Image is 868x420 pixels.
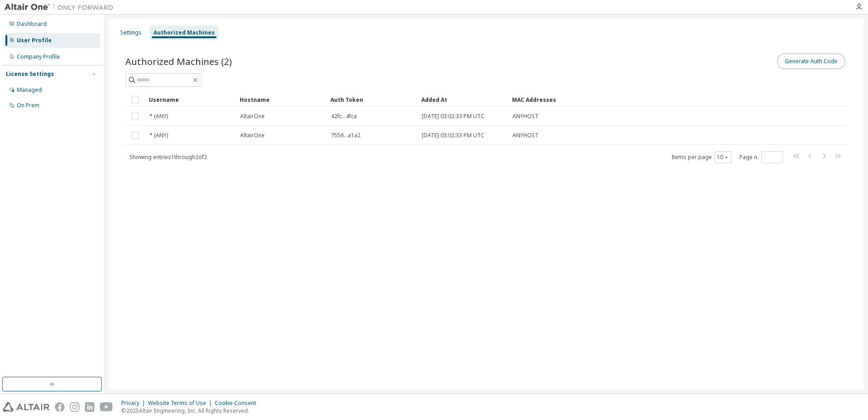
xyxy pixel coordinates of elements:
[55,402,64,412] img: facebook.svg
[17,37,52,44] div: User Profile
[717,154,729,161] button: 10
[129,153,207,161] span: Showing entries 1 through 2 of 2
[331,113,357,120] span: 42fc...4fca
[17,86,42,94] div: Managed
[240,132,265,139] span: AltairOne
[125,55,232,68] span: Authorized Machines (2)
[149,92,232,107] div: Username
[17,20,47,28] div: Dashboard
[777,54,845,69] button: Generate Auth Code
[148,400,215,407] div: Website Terms of Use
[121,407,261,415] p: © 2025 Altair Engineering, Inc. All Rights Reserved.
[331,132,360,139] span: 7556...a1a2
[149,113,168,120] span: * (ANY)
[121,400,148,407] div: Privacy
[513,113,538,120] span: ANYHOST
[240,113,265,120] span: AltairOne
[215,400,261,407] div: Cookie Consent
[149,132,168,139] span: * (ANY)
[671,151,731,163] span: Items per page
[153,29,215,36] div: Authorized Machines
[330,92,414,107] div: Auth Token
[422,113,484,120] span: [DATE] 03:02:33 PM UTC
[421,92,505,107] div: Added At
[512,92,752,107] div: MAC Addresses
[422,132,484,139] span: [DATE] 03:02:33 PM UTC
[85,402,94,412] img: linkedin.svg
[70,402,79,412] img: instagram.svg
[3,402,49,412] img: altair_logo.svg
[513,132,538,139] span: ANYHOST
[120,29,142,36] div: Settings
[17,102,39,109] div: On Prem
[17,53,60,60] div: Company Profile
[740,151,783,163] span: Page n.
[240,92,323,107] div: Hostname
[100,402,113,412] img: youtube.svg
[5,3,118,12] img: Altair One
[6,70,54,78] div: License Settings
